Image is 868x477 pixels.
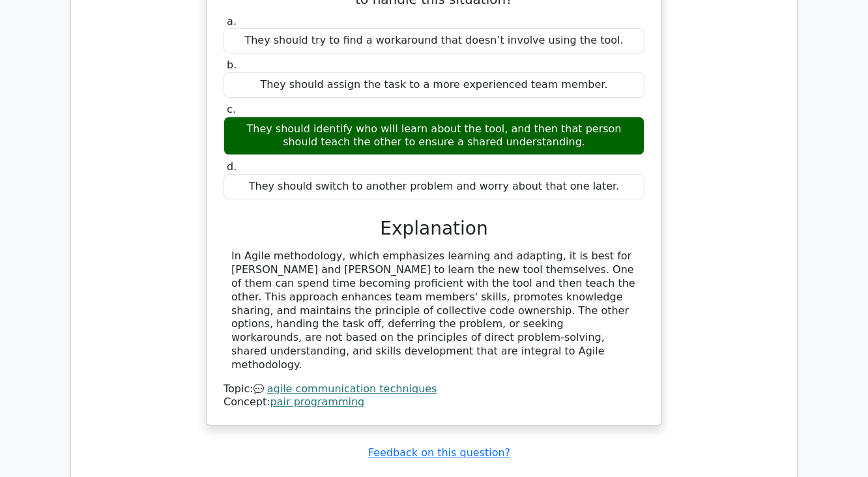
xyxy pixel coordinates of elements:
[227,103,236,115] span: c.
[227,59,237,71] span: b.
[267,383,437,395] a: agile communication techniques
[270,396,365,408] a: pair programming
[224,174,644,199] div: They should switch to another problem and worry about that one later.
[368,446,510,459] a: Feedback on this question?
[227,160,237,173] span: d.
[224,72,644,98] div: They should assign the task to a more experienced team member.
[224,28,644,53] div: They should try to find a workaround that doesn’t involve using the tool.
[224,396,644,409] div: Concept:
[231,218,637,240] h3: Explanation
[224,117,644,156] div: They should identify who will learn about the tool, and then that person should teach the other t...
[227,15,237,27] span: a.
[231,250,637,371] div: In Agile methodology, which emphasizes learning and adapting, it is best for [PERSON_NAME] and [P...
[224,383,644,396] div: Topic:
